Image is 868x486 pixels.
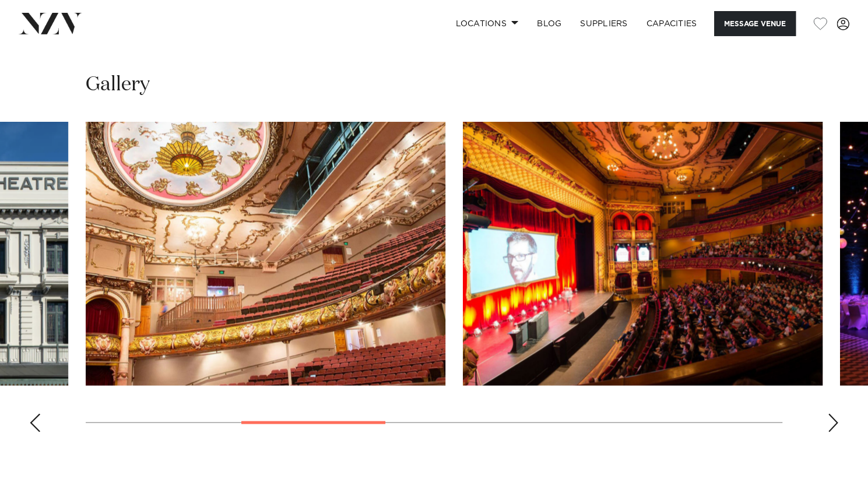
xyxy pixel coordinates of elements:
[86,72,150,98] h2: Gallery
[19,13,82,34] img: nzv-logo.png
[528,11,571,36] a: BLOG
[714,11,796,36] button: Message Venue
[446,11,528,36] a: Locations
[86,121,445,385] swiper-slide: 3 / 9
[637,11,707,36] a: Capacities
[571,11,637,36] a: SUPPLIERS
[463,121,823,385] swiper-slide: 4 / 9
